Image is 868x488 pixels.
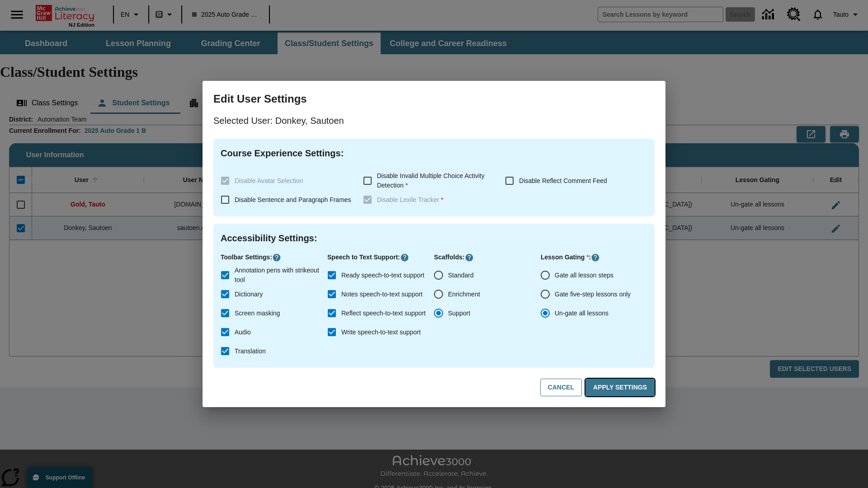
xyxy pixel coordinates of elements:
label: These settings are specific to individual classes. To see these settings or make changes, please ... [216,171,356,190]
span: Support [448,309,470,318]
button: Click here to know more about [465,253,474,262]
span: Gate all lesson steps [555,271,613,280]
span: Disable Lexile Tracker [377,196,443,203]
button: Click here to know more about [591,253,600,262]
h4: Accessibility Settings : [221,231,647,245]
span: Standard [448,271,474,280]
span: Notes speech-to-text support [341,290,423,299]
span: Translation [235,347,266,356]
button: Cancel [540,379,582,396]
p: Speech to Text Support : [327,253,434,262]
label: These settings are specific to individual classes. To see these settings or make changes, please ... [358,190,498,209]
span: Audio [235,328,251,337]
span: Enrichment [448,290,480,299]
span: Disable Invalid Multiple Choice Activity Detection [377,172,485,189]
p: Lesson Gating : [541,253,647,262]
span: Disable Avatar Selection [235,177,303,184]
button: Click here to know more about [272,253,281,262]
span: Gate five-step lessons only [555,290,631,299]
p: Scaffolds : [434,253,541,262]
span: Screen masking [235,309,280,318]
h3: Edit User Settings [213,92,655,106]
span: Disable Reflect Comment Feed [519,177,607,184]
span: Annotation pens with strikeout tool [235,266,320,285]
p: Selected User: Donkey, Sautoen [213,113,655,128]
span: Ready speech-to-text support [341,271,425,280]
button: Click here to know more about [400,253,409,262]
span: Dictionary [235,290,263,299]
span: Write speech-to-text support [341,328,421,337]
button: Apply Settings [585,379,655,396]
span: Reflect speech-to-text support [341,309,426,318]
p: Toolbar Settings : [221,253,327,262]
span: Disable Sentence and Paragraph Frames [235,196,351,203]
span: Un-gate all lessons [555,309,609,318]
h4: Course Experience Settings : [221,146,647,160]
